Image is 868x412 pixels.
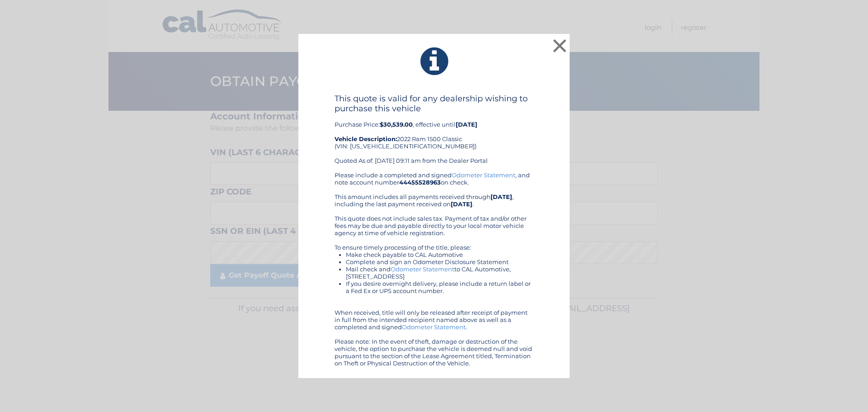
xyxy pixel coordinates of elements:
[346,251,533,258] li: Make check payable to CAL Automotive
[391,265,454,273] a: Odometer Statement
[451,200,472,208] b: [DATE]
[491,193,512,200] b: [DATE]
[452,171,515,179] a: Odometer Statement
[456,121,477,128] b: [DATE]
[346,258,533,265] li: Complete and sign an Odometer Disclosure Statement
[402,323,466,331] a: Odometer Statement
[335,135,397,142] strong: Vehicle Description:
[551,37,569,55] button: ×
[335,94,533,114] h4: This quote is valid for any dealership wishing to purchase this vehicle
[380,121,413,128] b: $30,539.00
[399,179,441,186] b: 44455528963
[346,280,533,294] li: If you desire overnight delivery, please include a return label or a Fed Ex or UPS account number.
[335,94,533,171] div: Purchase Price: , effective until 2022 Ram 1500 Classic (VIN: [US_VEHICLE_IDENTIFICATION_NUMBER])...
[346,265,533,280] li: Mail check and to CAL Automotive, [STREET_ADDRESS]
[335,171,533,367] div: Please include a completed and signed , and note account number on check. This amount includes al...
